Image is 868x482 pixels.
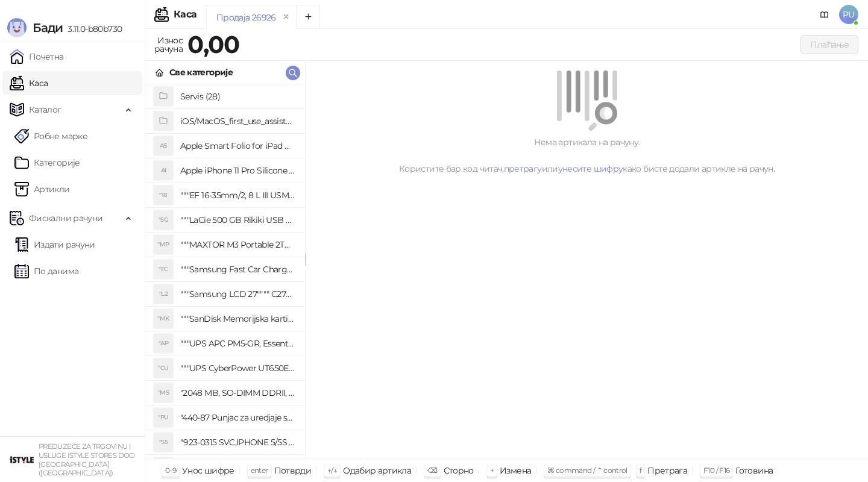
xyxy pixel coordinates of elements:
[504,163,542,174] a: претрагу
[29,98,61,122] span: Каталог
[180,161,295,180] h4: Apple iPhone 11 Pro Silicone Case - Black
[180,457,295,477] h4: "923-0448 SVC,IPHONE,TOURQUE DRIVER KIT .65KGF- CM Šrafciger "
[180,334,295,353] h4: """UPS APC PM5-GR, Essential Surge Arrest,5 utic_nica"""
[180,358,295,378] h4: """UPS CyberPower UT650EG, 650VA/360W , line-int., s_uko, desktop"""
[735,463,773,478] div: Готовина
[444,463,474,478] div: Сторно
[839,5,858,24] span: PU
[154,334,173,353] div: "AP
[10,45,64,69] a: Почетна
[343,463,411,478] div: Одабир артикла
[154,210,173,230] div: "5G
[154,284,173,304] div: "L2
[154,260,173,279] div: "FC
[327,466,337,475] span: ↑/↓
[174,10,197,19] div: Каса
[180,433,295,452] h4: "923-0315 SVC,IPHONE 5/5S BATTERY REMOVAL TRAY Držač za iPhone sa kojim se otvara display
[180,235,295,254] h4: """MAXTOR M3 Portable 2TB 2.5"""" crni eksterni hard disk HX-M201TCB/GM"""
[165,466,176,475] span: 0-9
[14,259,78,283] a: По данима
[703,466,729,475] span: F10 / F16
[14,124,87,148] a: Робне марке
[154,186,173,205] div: "18
[33,20,63,35] span: Бади
[647,463,687,478] div: Претрага
[154,408,173,427] div: "PU
[154,309,173,328] div: "MK
[7,18,27,37] img: Logo
[14,177,70,201] a: ArtikliАртикли
[10,448,34,472] img: 64x64-companyLogo-77b92cf4-9946-4f36-9751-bf7bb5fd2c7d.png
[145,84,305,459] div: grid
[182,463,234,478] div: Унос шифре
[180,309,295,328] h4: """SanDisk Memorijska kartica 256GB microSDXC sa SD adapterom SDSQXA1-256G-GN6MA - Extreme PLUS, ...
[63,23,122,34] span: 3.11.0-b80b730
[547,466,627,475] span: ⌘ command / ⌃ control
[29,206,102,230] span: Фискални рачуни
[154,358,173,378] div: "CU
[180,87,295,106] h4: Servis (28)
[180,284,295,304] h4: """Samsung LCD 27"""" C27F390FHUXEN"""
[500,463,531,478] div: Измена
[320,136,854,175] div: Нема артикала на рачуну. Користите бар код читач, или како бисте додали артикле на рачун.
[216,11,276,24] div: Продаја 26926
[14,151,80,175] a: Категорије
[558,163,623,174] a: унесите шифру
[169,66,233,79] div: Све категорије
[154,161,173,180] div: AI
[154,457,173,477] div: "SD
[180,111,295,131] h4: iOS/MacOS_first_use_assistance (4)
[296,5,320,29] button: Add tab
[640,466,641,475] span: f
[39,442,135,477] small: PREDUZEĆE ZA TRGOVINU I USLUGE ISTYLE STORES DOO [GEOGRAPHIC_DATA] ([GEOGRAPHIC_DATA])
[180,136,295,155] h4: Apple Smart Folio for iPad mini (A17 Pro) - Sage
[10,71,48,95] a: Каса
[274,463,312,478] div: Потврди
[490,466,494,475] span: +
[427,466,437,475] span: ⌫
[187,30,239,59] strong: 0,00
[815,5,834,24] a: Документација
[180,408,295,427] h4: "440-87 Punjac za uredjaje sa micro USB portom 4/1, Stand."
[14,233,95,257] a: Издати рачуни
[180,383,295,402] h4: "2048 MB, SO-DIMM DDRII, 667 MHz, Napajanje 1,8 0,1 V, Latencija CL5"
[154,433,173,452] div: "S5
[152,33,185,57] div: Износ рачуна
[154,383,173,402] div: "MS
[180,186,295,205] h4: """EF 16-35mm/2, 8 L III USM"""
[154,136,173,155] div: AS
[154,235,173,254] div: "MP
[800,35,858,54] button: Плаћање
[180,210,295,230] h4: """LaCie 500 GB Rikiki USB 3.0 / Ultra Compact & Resistant aluminum / USB 3.0 / 2.5"""""""
[251,466,268,475] span: enter
[180,260,295,279] h4: """Samsung Fast Car Charge Adapter, brzi auto punja_, boja crna"""
[278,12,294,22] button: remove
